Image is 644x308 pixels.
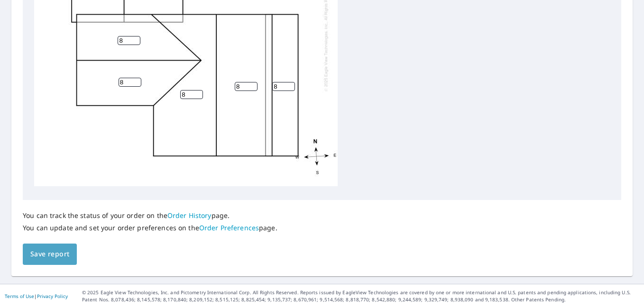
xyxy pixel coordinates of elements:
[30,248,69,260] span: Save report
[23,244,77,265] button: Save report
[5,293,34,299] a: Terms of Use
[199,223,259,232] a: Order Preferences
[37,293,68,299] a: Privacy Policy
[82,289,639,303] p: © 2025 Eagle View Technologies, Inc. and Pictometry International Corp. All Rights Reserved. Repo...
[23,224,277,232] p: You can update and set your order preferences on the page.
[167,211,212,220] a: Order History
[5,293,68,299] p: |
[23,211,277,220] p: You can track the status of your order on the page.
